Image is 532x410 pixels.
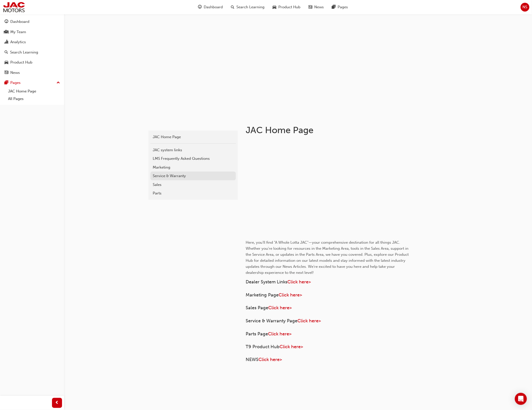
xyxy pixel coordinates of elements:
[246,357,259,363] span: NEWS
[273,4,276,10] span: car-icon
[246,279,288,285] span: Dealer System Links
[5,30,8,34] span: people-icon
[5,81,8,85] span: pages-icon
[57,80,60,86] span: up-icon
[3,2,25,13] img: jac-portal
[6,95,62,103] a: All Pages
[10,29,26,35] div: My Team
[153,156,233,162] div: LMS Frequently Asked Questions
[259,357,282,363] a: Click here>
[2,78,62,87] button: Pages
[246,331,268,337] span: Parts Page
[10,49,38,55] div: Search Learning
[204,4,223,10] span: Dashboard
[298,318,321,324] a: Click here>
[2,68,62,77] a: News
[2,58,62,67] a: Product Hub
[150,189,236,198] a: Parts
[55,400,59,406] span: prev-icon
[246,318,298,324] span: Service & Warranty Page
[5,71,8,75] span: news-icon
[10,60,32,65] div: Product Hub
[198,4,202,10] span: guage-icon
[10,19,29,25] div: Dashboard
[10,39,26,45] div: Analytics
[2,37,62,47] a: Analytics
[227,2,269,12] a: search-iconSearch Learning
[153,134,233,140] div: JAC Home Page
[246,305,269,311] span: Sales Page
[2,17,62,26] a: Dashboard
[5,60,8,65] span: car-icon
[2,16,62,78] button: DashboardMy TeamAnalyticsSearch LearningProduct HubNews
[279,292,302,298] a: Click here>
[515,393,527,405] div: Open Intercom Messenger
[308,4,312,10] span: news-icon
[2,27,62,37] a: My Team
[2,48,62,57] a: Search Learning
[150,163,236,172] a: Marketing
[150,133,236,141] a: JAC Home Page
[6,87,62,95] a: JAC Home Page
[332,4,336,10] span: pages-icon
[231,4,234,10] span: search-icon
[5,20,8,24] span: guage-icon
[269,2,304,12] a: car-iconProduct Hub
[328,2,352,12] a: pages-iconPages
[150,154,236,163] a: LMS Frequently Asked Questions
[269,305,292,311] a: Click here>
[5,40,8,44] span: chart-icon
[268,331,292,337] a: Click here>
[246,344,280,349] span: T9 Product Hub
[194,2,227,12] a: guage-iconDashboard
[153,182,233,188] div: Sales
[280,344,303,349] a: Click here>
[10,80,21,86] div: Pages
[153,165,233,170] div: Marketing
[246,292,279,298] span: Marketing Page
[150,180,236,189] a: Sales
[153,190,233,196] div: Parts
[10,70,20,76] div: News
[523,4,527,10] span: NS
[314,4,324,10] span: News
[150,172,236,180] a: Service & Warranty
[153,147,233,153] div: JAC system links
[288,279,311,285] a: Click here>
[236,4,264,10] span: Search Learning
[150,146,236,155] a: JAC system links
[153,173,233,179] div: Service & Warranty
[246,240,410,275] span: Here, you'll find "A Whole Lotta JAC"—your comprehensive destination for all things JAC. Whether ...
[304,2,328,12] a: news-iconNews
[246,125,411,136] h1: JAC Home Page
[338,4,348,10] span: Pages
[278,4,300,10] span: Product Hub
[5,50,8,55] span: search-icon
[521,3,529,12] button: NS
